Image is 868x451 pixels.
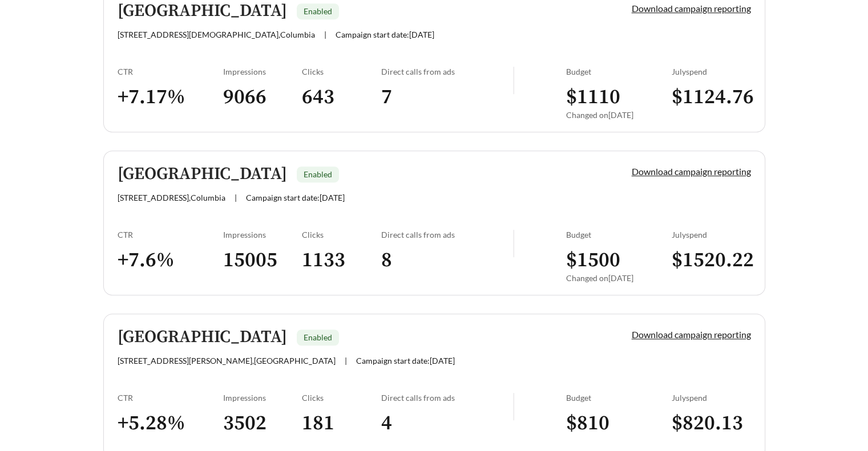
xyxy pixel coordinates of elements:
div: Clicks [302,393,381,403]
h3: 1133 [302,247,381,273]
div: July spend [672,393,751,403]
div: Direct calls from ads [381,230,513,239]
span: [STREET_ADDRESS][PERSON_NAME] , [GEOGRAPHIC_DATA] [118,356,336,365]
h5: [GEOGRAPHIC_DATA] [118,2,287,21]
h5: [GEOGRAPHIC_DATA] [118,328,287,347]
h3: $ 1520.22 [672,247,751,273]
div: Impressions [223,230,302,239]
div: Impressions [223,393,302,403]
div: CTR [118,230,223,239]
div: CTR [118,67,223,76]
span: [STREET_ADDRESS][DEMOGRAPHIC_DATA] , Columbia [118,30,315,39]
span: Campaign start date: [DATE] [336,30,434,39]
div: Direct calls from ads [381,393,513,403]
h3: 8 [381,247,513,273]
a: Download campaign reporting [632,3,751,14]
h3: $ 1124.76 [672,84,751,110]
span: Enabled [304,169,332,179]
div: July spend [672,67,751,76]
div: Changed on [DATE] [566,110,672,120]
div: Budget [566,230,672,239]
h3: 3502 [223,411,302,436]
h3: + 5.28 % [118,411,223,436]
span: | [324,30,326,39]
div: Budget [566,67,672,76]
h3: $ 1110 [566,84,672,110]
h3: 181 [302,411,381,436]
h3: $ 810 [566,411,672,436]
img: line [513,230,514,257]
div: Clicks [302,67,381,76]
span: Campaign start date: [DATE] [246,193,345,202]
div: Clicks [302,230,381,239]
h3: $ 820.13 [672,411,751,436]
span: [STREET_ADDRESS] , Columbia [118,193,225,202]
span: | [235,193,237,202]
div: Changed on [DATE] [566,273,672,283]
h3: 4 [381,411,513,436]
div: Budget [566,393,672,403]
span: Enabled [304,332,332,342]
img: line [513,67,514,94]
h3: $ 1500 [566,247,672,273]
h3: + 7.17 % [118,84,223,110]
span: Campaign start date: [DATE] [356,356,455,365]
h3: 9066 [223,84,302,110]
h3: 15005 [223,247,302,273]
a: Download campaign reporting [632,166,751,177]
h3: + 7.6 % [118,247,223,273]
img: line [513,393,514,420]
div: Impressions [223,67,302,76]
span: | [345,356,347,365]
div: CTR [118,393,223,403]
div: July spend [672,230,751,239]
a: [GEOGRAPHIC_DATA]Enabled[STREET_ADDRESS],Columbia|Campaign start date:[DATE]Download campaign rep... [103,151,765,295]
a: Download campaign reporting [632,329,751,340]
div: Direct calls from ads [381,67,513,76]
h3: 643 [302,84,381,110]
h5: [GEOGRAPHIC_DATA] [118,165,287,184]
span: Enabled [304,6,332,16]
h3: 7 [381,84,513,110]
